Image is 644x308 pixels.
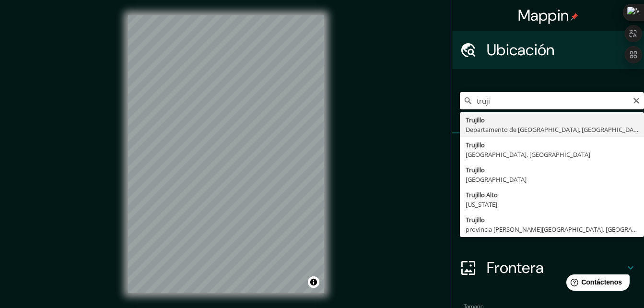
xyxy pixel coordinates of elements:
div: Frontera [452,249,644,287]
font: Mappin [518,5,569,25]
img: pin-icon.png [571,13,578,21]
div: Pines [452,133,644,172]
h4: Frontera [487,258,625,277]
button: Alternar atribución [308,276,319,288]
div: Departamento de [GEOGRAPHIC_DATA], [GEOGRAPHIC_DATA] [466,125,638,134]
canvas: Mapa [128,15,324,293]
div: [US_STATE] [466,200,638,209]
h4: Diseño [487,220,625,239]
h4: Ubicación [487,40,625,59]
div: Estilo [452,172,644,210]
div: Trujillo [466,115,638,125]
div: Trujillo Alto [466,190,638,200]
div: Trujillo [466,140,638,150]
div: [GEOGRAPHIC_DATA], [GEOGRAPHIC_DATA] [466,150,638,159]
input: Elige tu ciudad o área [460,92,644,109]
div: provincia [PERSON_NAME][GEOGRAPHIC_DATA], [GEOGRAPHIC_DATA] [466,225,638,234]
div: Diseño [452,210,644,249]
div: [GEOGRAPHIC_DATA] [466,175,638,184]
div: Trujillo [466,215,638,225]
div: Ubicación [452,31,644,69]
div: Trujillo [466,165,638,175]
iframe: Help widget launcher [559,271,633,297]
